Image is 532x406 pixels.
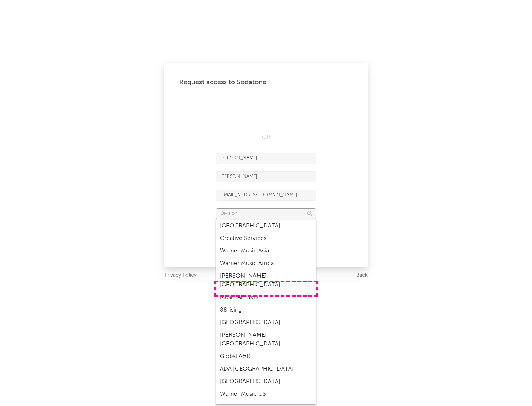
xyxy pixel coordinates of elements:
[216,329,316,350] div: [PERSON_NAME] [GEOGRAPHIC_DATA]
[216,153,316,164] input: First Name
[216,220,316,232] div: [GEOGRAPHIC_DATA]
[216,232,316,245] div: Creative Services
[216,375,316,388] div: [GEOGRAPHIC_DATA]
[216,270,316,291] div: [PERSON_NAME] [GEOGRAPHIC_DATA]
[216,171,316,182] input: Last Name
[216,350,316,363] div: Global A&R
[216,291,316,304] div: Music All Stars
[216,133,316,142] div: OR
[179,78,353,87] div: Request access to Sodatone
[216,245,316,257] div: Warner Music Asia
[216,190,316,201] input: Email
[216,316,316,329] div: [GEOGRAPHIC_DATA]
[164,271,197,280] a: Privacy Policy
[216,388,316,400] div: Warner Music US
[216,257,316,270] div: Warner Music Africa
[216,304,316,316] div: 88rising
[216,363,316,375] div: ADA [GEOGRAPHIC_DATA]
[356,271,368,280] a: Back
[216,208,316,219] input: Division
